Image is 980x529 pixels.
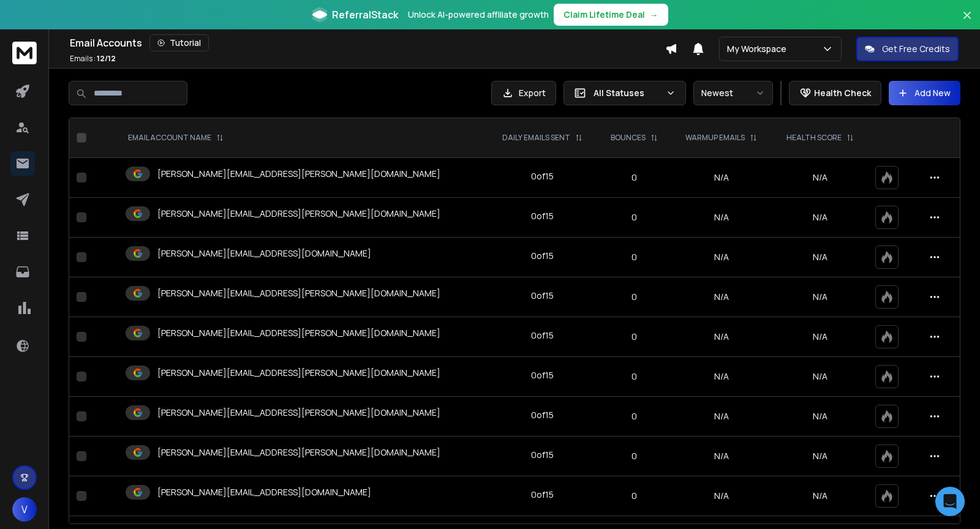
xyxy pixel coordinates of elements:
div: 0 of 15 [531,290,554,302]
span: 12 / 12 [97,53,116,64]
td: N/A [671,317,772,357]
button: Health Check [789,81,881,105]
button: Newest [693,81,773,105]
div: 0 of 15 [531,170,554,182]
p: N/A [779,291,861,303]
p: N/A [779,450,861,462]
p: BOUNCES [611,133,646,143]
p: 0 [605,370,663,383]
p: [PERSON_NAME][EMAIL_ADDRESS][PERSON_NAME][DOMAIN_NAME] [157,168,440,180]
p: Unlock AI-powered affiliate growth [408,9,549,21]
button: Claim Lifetime Deal→ [554,4,668,26]
button: Close banner [959,7,975,37]
p: 0 [605,211,663,223]
div: 0 of 15 [531,329,554,342]
p: N/A [779,490,861,502]
p: [PERSON_NAME][EMAIL_ADDRESS][PERSON_NAME][DOMAIN_NAME] [157,208,440,220]
td: N/A [671,238,772,277]
button: Get Free Credits [856,37,959,61]
p: [PERSON_NAME][EMAIL_ADDRESS][PERSON_NAME][DOMAIN_NAME] [157,327,440,339]
p: N/A [779,370,861,383]
div: Email Accounts [70,34,665,51]
p: 0 [605,450,663,462]
span: → [650,9,658,21]
p: 0 [605,251,663,263]
p: 0 [605,410,663,422]
p: Emails : [70,54,116,64]
div: 0 of 15 [531,489,554,501]
button: Export [491,81,556,105]
td: N/A [671,277,772,317]
p: 0 [605,331,663,343]
p: [PERSON_NAME][EMAIL_ADDRESS][DOMAIN_NAME] [157,486,371,498]
td: N/A [671,437,772,476]
td: N/A [671,158,772,198]
div: 0 of 15 [531,369,554,381]
p: WARMUP EMAILS [685,133,745,143]
p: 0 [605,490,663,502]
p: All Statuses [594,87,661,99]
p: N/A [779,331,861,343]
span: ReferralStack [332,7,398,22]
p: N/A [779,211,861,223]
div: 0 of 15 [531,250,554,262]
td: N/A [671,198,772,238]
p: DAILY EMAILS SENT [502,133,570,143]
p: [PERSON_NAME][EMAIL_ADDRESS][PERSON_NAME][DOMAIN_NAME] [157,367,440,379]
button: Tutorial [149,34,209,51]
p: Health Check [814,87,871,99]
td: N/A [671,357,772,397]
p: [PERSON_NAME][EMAIL_ADDRESS][PERSON_NAME][DOMAIN_NAME] [157,446,440,459]
p: Get Free Credits [882,43,950,55]
div: 0 of 15 [531,409,554,421]
div: EMAIL ACCOUNT NAME [128,133,224,143]
p: 0 [605,291,663,303]
button: V [12,497,37,522]
p: N/A [779,171,861,184]
div: 0 of 15 [531,449,554,461]
p: 0 [605,171,663,184]
div: Open Intercom Messenger [935,487,965,516]
div: 0 of 15 [531,210,554,222]
p: My Workspace [727,43,791,55]
button: Add New [889,81,960,105]
p: [PERSON_NAME][EMAIL_ADDRESS][PERSON_NAME][DOMAIN_NAME] [157,287,440,299]
td: N/A [671,476,772,516]
p: N/A [779,410,861,422]
p: HEALTH SCORE [786,133,842,143]
p: [PERSON_NAME][EMAIL_ADDRESS][PERSON_NAME][DOMAIN_NAME] [157,407,440,419]
td: N/A [671,397,772,437]
p: N/A [779,251,861,263]
p: [PERSON_NAME][EMAIL_ADDRESS][DOMAIN_NAME] [157,247,371,260]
